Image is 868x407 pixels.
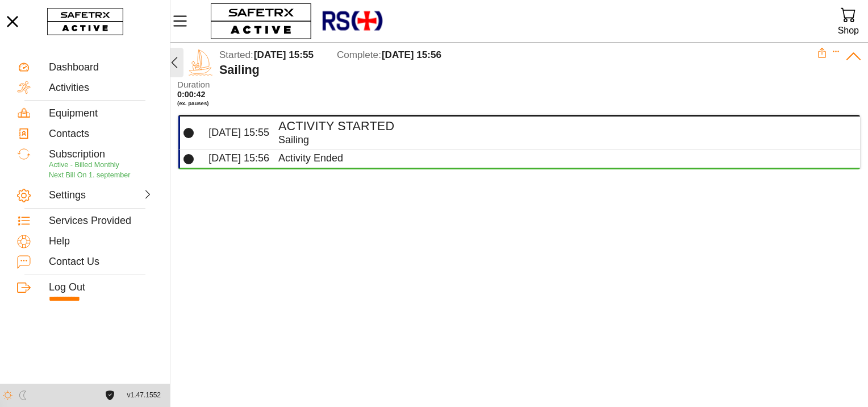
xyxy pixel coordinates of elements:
img: Subscription.svg [17,147,31,161]
img: Equipment.svg [17,106,31,120]
img: RescueLogo.png [321,3,383,40]
span: (ex. pauses) [177,100,250,107]
span: 0:00:42 [177,90,206,99]
div: Services Provided [49,215,153,227]
div: Equipment [49,107,153,120]
button: Back [165,48,183,77]
img: Help.svg [17,235,31,248]
img: ContactUs.svg [17,255,31,269]
div: Log Out [49,281,153,294]
span: Started: [219,49,253,60]
div: Contact Us [49,256,153,268]
div: Subscription [49,148,153,161]
div: Activities [49,82,153,94]
div: Sailing [219,63,817,77]
button: v1.47.1552 [120,386,168,405]
span: Duration [177,80,250,90]
img: SAILING.svg [187,49,214,76]
img: Activities.svg [17,81,31,94]
span: v1.47.1552 [127,389,161,401]
div: Activity Ended [278,152,851,165]
span: [DATE] 15:56 [382,49,441,60]
div: Shop [838,23,859,38]
div: Sailing [278,134,851,147]
div: Contacts [49,128,153,140]
div: Help [49,235,153,248]
span: Active - Billed Monthly [49,161,119,169]
span: Complete: [337,49,381,60]
img: ModeDark.svg [18,391,28,400]
span: [DATE] 15:55 [208,127,269,138]
span: [DATE] 15:55 [254,49,314,60]
a: License Agreement [102,391,118,400]
img: ModeLight.svg [3,391,12,400]
div: Settings [49,189,99,202]
span: Next Bill On 1. september [49,171,131,179]
button: Expand [832,48,840,56]
span: [DATE] 15:56 [208,152,269,164]
h4: Activity Started [278,119,851,134]
div: Dashboard [49,61,153,74]
button: Menu [170,9,199,33]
